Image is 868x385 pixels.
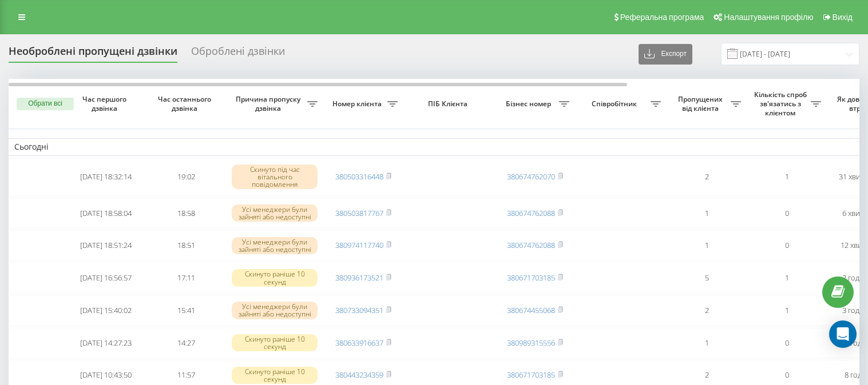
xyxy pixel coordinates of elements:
[232,367,318,384] div: Скинуто раніше 10 секунд
[747,328,827,358] td: 0
[620,13,704,22] span: Реферальна програма
[335,338,383,348] a: 380633916637
[232,269,318,286] div: Скинуто раніше 10 секунд
[724,13,813,22] span: Налаштування профілю
[66,158,146,196] td: [DATE] 18:32:14
[747,158,827,196] td: 1
[66,295,146,326] td: [DATE] 15:40:02
[507,171,555,182] a: 380674762070
[146,198,226,228] td: 18:58
[667,328,747,358] td: 1
[232,334,318,351] div: Скинуто раніше 10 секунд
[413,99,485,109] span: ПІБ Клієнта
[747,230,827,260] td: 0
[232,302,318,319] div: Усі менеджери були зайняті або недоступні
[146,230,226,260] td: 18:51
[146,158,226,196] td: 19:02
[667,198,747,228] td: 1
[66,198,146,228] td: [DATE] 18:58:04
[335,272,383,283] a: 380936173521
[667,230,747,260] td: 1
[232,165,318,190] div: Скинуто під час вітального повідомлення
[335,208,383,218] a: 380503817767
[335,240,383,250] a: 380974117740
[66,230,146,260] td: [DATE] 18:51:24
[146,295,226,326] td: 15:41
[829,320,857,348] div: Open Intercom Messenger
[17,98,74,110] button: Обрати всі
[9,45,177,63] div: Необроблені пропущені дзвінки
[329,99,387,109] span: Номер клієнта
[747,295,827,326] td: 1
[507,208,555,218] a: 380674762088
[146,263,226,293] td: 17:11
[232,237,318,254] div: Усі менеджери були зайняті або недоступні
[232,95,307,113] span: Причина пропуску дзвінка
[232,204,318,222] div: Усі менеджери були зайняті або недоступні
[507,240,555,250] a: 380674762088
[507,305,555,315] a: 380674455068
[752,90,811,117] span: Кількість спроб зв'язатись з клієнтом
[667,295,747,326] td: 2
[507,272,555,283] a: 380671703185
[507,370,555,380] a: 380671703185
[75,95,137,113] span: Час першого дзвінка
[146,328,226,358] td: 14:27
[335,171,383,182] a: 380503316448
[155,95,217,113] span: Час останнього дзвінка
[507,338,555,348] a: 380989315556
[747,263,827,293] td: 1
[747,198,827,228] td: 0
[66,328,146,358] td: [DATE] 14:27:23
[335,370,383,380] a: 380443234359
[581,99,651,109] span: Співробітник
[667,263,747,293] td: 5
[66,263,146,293] td: [DATE] 16:56:57
[833,13,853,22] span: Вихід
[335,305,383,315] a: 380733094351
[672,95,731,113] span: Пропущених від клієнта
[667,158,747,196] td: 2
[639,44,692,65] button: Експорт
[191,45,285,63] div: Оброблені дзвінки
[501,99,559,109] span: Бізнес номер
